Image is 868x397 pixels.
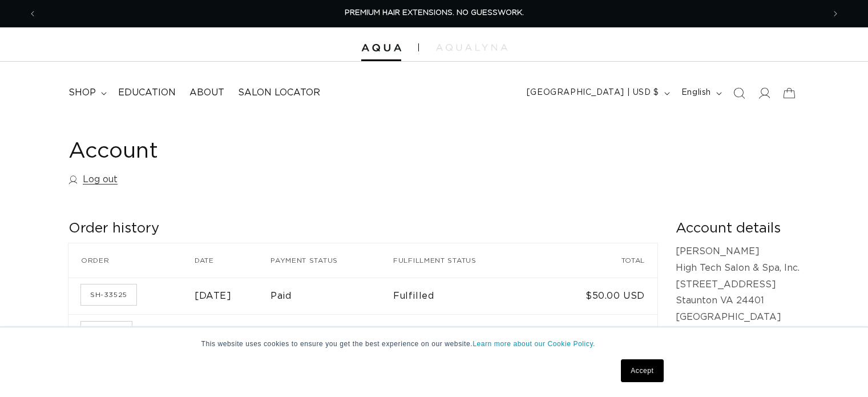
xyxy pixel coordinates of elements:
h1: Account [68,138,800,166]
img: Aqua Hair Extensions [361,44,401,52]
span: Salon Locator [238,87,320,99]
a: Salon Locator [231,80,327,106]
a: About [183,80,231,106]
th: Fulfillment status [393,243,540,278]
td: Fulfilled [393,314,540,351]
th: Date [195,243,271,278]
a: Learn more about our Cookie Policy. [473,340,595,348]
a: Education [111,80,183,106]
h2: Account details [676,220,800,238]
td: Fulfilled [393,278,540,315]
button: Previous announcement [20,3,45,25]
summary: Search [726,81,752,106]
img: aqualyna.com [436,44,507,51]
button: English [675,82,726,104]
span: shop [68,87,96,99]
td: $50.00 USD [540,278,657,315]
th: Payment status [271,243,393,278]
span: About [189,87,224,99]
a: Accept [621,359,663,382]
a: Log out [68,171,118,188]
th: Total [540,243,657,278]
button: Next announcement [823,3,848,25]
p: This website uses cookies to ensure you get the best experience on our website. [201,339,667,349]
span: PREMIUM HAIR EXTENSIONS. NO GUESSWORK. [345,9,524,17]
th: Order [68,243,195,278]
button: [GEOGRAPHIC_DATA] | USD $ [520,82,675,104]
summary: shop [62,80,111,106]
td: $210.00 USD [540,314,657,351]
td: Paid [271,278,393,315]
p: [PERSON_NAME] High Tech Salon & Spa, Inc. [STREET_ADDRESS] Staunton VA 24401 [GEOGRAPHIC_DATA] [676,243,800,326]
time: [DATE] [195,291,232,300]
span: [GEOGRAPHIC_DATA] | USD $ [527,87,659,99]
span: Education [118,87,176,99]
td: Paid [271,314,393,351]
a: Order number SH-33525 [81,284,136,305]
span: English [681,87,711,99]
h2: Order history [68,220,657,238]
a: Order number SH-31174 [81,322,132,342]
